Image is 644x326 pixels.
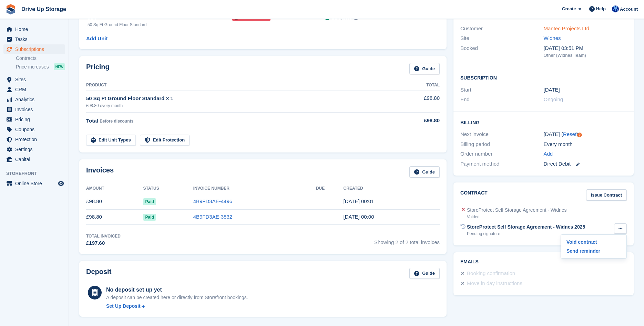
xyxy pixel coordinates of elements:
[16,64,49,70] span: Price increases
[86,239,121,247] div: £197.60
[15,44,57,54] span: Subscriptions
[544,130,627,138] div: [DATE] ( )
[193,183,316,194] th: Invoice Number
[460,140,543,148] div: Billing period
[15,125,57,134] span: Coupons
[563,131,576,137] a: Reset
[460,130,543,138] div: Next invoice
[344,198,374,204] time: 2025-09-09 23:01:03 UTC
[3,24,65,34] a: menu
[19,3,69,15] a: Drive Up Storage
[460,150,543,158] div: Order number
[344,183,440,194] th: Created
[374,233,440,247] span: Showing 2 of 2 total invoices
[86,194,143,209] td: £98.80
[564,238,624,246] a: Void contract
[467,270,515,278] div: Booking confirmation
[143,183,193,194] th: Status
[6,170,69,177] span: Storefront
[143,198,156,205] span: Paid
[467,223,585,231] div: StoreProtect Self Storage Agreement - Widnes 2025
[86,135,136,146] a: Edit Unit Types
[564,246,624,255] a: Send reminder
[612,6,619,12] img: Widnes Team
[106,303,141,310] div: Set Up Deposit
[16,55,65,62] a: Contracts
[3,34,65,44] a: menu
[544,25,590,31] a: Mantec Projects Ltd
[6,4,16,14] img: stora-icon-8386f47178a22dfd0bd8f6a31ec36ba5ce8667c1dd55bd0f319d3a0aa187defe.svg
[15,85,57,94] span: CRM
[15,155,57,164] span: Capital
[86,103,393,109] div: £98.80 every month
[596,6,606,12] span: Help
[54,63,65,70] div: NEW
[15,135,57,144] span: Protection
[460,86,543,94] div: Start
[86,166,114,178] h2: Invoices
[86,80,393,91] th: Product
[86,209,143,225] td: £98.80
[460,189,488,201] h2: Contract
[544,35,561,41] a: Widnes
[460,96,543,104] div: End
[344,214,374,220] time: 2025-08-09 23:00:34 UTC
[544,140,627,148] div: Every month
[316,183,344,194] th: Due
[460,25,543,33] div: Customer
[544,44,627,52] div: [DATE] 03:51 PM
[3,115,65,124] a: menu
[140,135,190,146] a: Edit Protection
[86,268,111,279] h2: Deposit
[3,135,65,144] a: menu
[88,22,232,28] div: 50 Sq Ft Ground Floor Standard
[3,105,65,114] a: menu
[106,286,248,294] div: No deposit set up yet
[15,75,57,84] span: Sites
[467,280,522,288] div: Move in day instructions
[15,95,57,104] span: Analytics
[3,179,65,188] a: menu
[409,166,440,178] a: Guide
[544,86,560,94] time: 2025-08-09 23:00:00 UTC
[3,75,65,84] a: menu
[3,44,65,54] a: menu
[16,63,65,71] a: Price increases NEW
[106,303,248,310] a: Set Up Deposit
[193,198,232,204] a: 4B9FD3AE-4496
[393,91,440,112] td: £98.80
[467,231,585,237] div: Pending signature
[544,150,553,158] a: Add
[576,132,583,138] div: Tooltip anchor
[562,6,576,12] span: Create
[460,34,543,42] div: Site
[409,268,440,279] a: Guide
[3,145,65,154] a: menu
[15,34,57,44] span: Tasks
[106,294,248,301] p: A deposit can be created here or directly from Storefront bookings.
[620,6,638,13] span: Account
[86,35,108,43] a: Add Unit
[460,160,543,168] div: Payment method
[3,85,65,94] a: menu
[86,118,98,124] span: Total
[15,145,57,154] span: Settings
[544,160,627,168] div: Direct Debit
[15,115,57,124] span: Pricing
[86,63,110,74] h2: Pricing
[393,117,440,125] div: £98.80
[460,259,627,265] h2: Emails
[143,214,156,221] span: Paid
[100,119,133,124] span: Before discounts
[460,74,627,81] h2: Subscription
[467,207,566,214] div: StoreProtect Self Storage Agreement - Widnes
[544,96,563,102] span: Ongoing
[15,105,57,114] span: Invoices
[86,183,143,194] th: Amount
[409,63,440,74] a: Guide
[15,24,57,34] span: Home
[460,119,627,126] h2: Billing
[15,179,57,188] span: Online Store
